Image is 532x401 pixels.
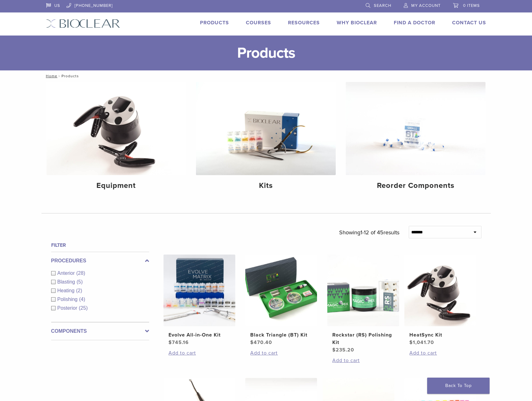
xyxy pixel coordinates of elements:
h4: Kits [201,180,331,191]
h4: Reorder Components [351,180,481,191]
img: Evolve All-in-One Kit [164,255,235,326]
a: Why Bioclear [337,20,377,26]
label: Procedures [51,257,149,265]
bdi: 470.40 [250,339,272,346]
a: Add to cart: “Rockstar (RS) Polishing Kit” [332,357,394,364]
img: Equipment [46,82,186,175]
img: Reorder Components [346,82,486,175]
h2: Black Triangle (BT) Kit [250,331,312,339]
span: $ [250,339,254,346]
p: Showing results [339,226,399,239]
img: Black Triangle (BT) Kit [245,255,317,326]
a: Kits [196,82,336,195]
label: Components [51,327,149,335]
a: Find A Doctor [394,20,435,26]
a: Add to cart: “Black Triangle (BT) Kit” [250,349,312,357]
bdi: 745.16 [168,339,189,346]
bdi: 1,041.70 [409,339,434,346]
span: 1-12 of 45 [360,229,383,236]
img: HeatSync Kit [404,255,476,326]
a: Evolve All-in-One KitEvolve All-in-One Kit $745.16 [163,255,236,346]
span: $ [332,347,336,353]
span: (4) [79,297,85,302]
a: Back To Top [427,378,490,394]
span: (2) [76,288,82,293]
a: Contact Us [452,20,486,26]
a: Reorder Components [346,82,486,195]
h2: Evolve All-in-One Kit [168,331,230,339]
span: (25) [79,305,88,311]
h2: Rockstar (RS) Polishing Kit [332,331,394,346]
h4: Filter [51,241,149,249]
span: Heating [57,288,76,293]
a: Add to cart: “HeatSync Kit” [409,349,471,357]
span: / [57,74,61,78]
a: Products [200,20,229,26]
span: $ [168,339,172,346]
a: Resources [288,20,320,26]
a: Home [44,74,57,78]
span: (28) [76,270,85,276]
span: Anterior [57,270,76,276]
span: $ [409,339,413,346]
a: Black Triangle (BT) KitBlack Triangle (BT) Kit $470.40 [245,255,318,346]
span: 0 items [463,3,480,8]
a: HeatSync KitHeatSync Kit $1,041.70 [404,255,477,346]
a: Add to cart: “Evolve All-in-One Kit” [168,349,230,357]
img: Kits [196,82,336,175]
h4: Equipment [51,180,181,191]
span: (5) [76,279,83,284]
span: My Account [411,3,441,8]
a: Rockstar (RS) Polishing KitRockstar (RS) Polishing Kit $235.20 [327,255,400,354]
img: Bioclear [46,19,120,28]
a: Equipment [46,82,186,195]
bdi: 235.20 [332,347,354,353]
span: Posterior [57,305,79,311]
span: Blasting [57,279,77,284]
span: Polishing [57,297,79,302]
a: Courses [246,20,271,26]
nav: Products [41,70,491,82]
h2: HeatSync Kit [409,331,471,339]
span: Search [374,3,391,8]
img: Rockstar (RS) Polishing Kit [327,255,399,326]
